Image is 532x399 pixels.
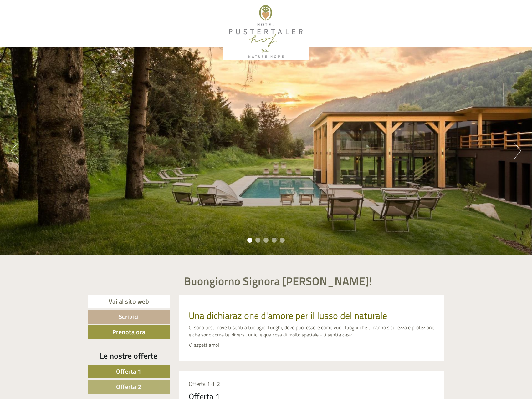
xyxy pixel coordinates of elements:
button: Previous [11,143,18,159]
a: Prenota ora [88,325,170,339]
span: Offerta 1 di 2 [189,380,220,388]
button: Next [514,143,521,159]
span: Offerta 2 [116,382,141,391]
p: Vi aspettiamo! [189,341,435,349]
p: Ci sono posti dove ti senti a tuo agio. Luoghi, dove puoi essere come vuoi, luoghi che ti danno s... [189,324,435,338]
a: Vai al sito web [88,295,170,308]
em: a [338,331,341,338]
a: Scrivici [88,310,170,324]
span: Offerta 1 [116,366,141,376]
h1: Buongiorno Signora [PERSON_NAME]! [184,275,372,287]
div: Le nostre offerte [88,350,170,361]
span: Una dichiarazione d'amore per il lusso del naturale [189,308,387,323]
em: casa [342,331,351,338]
